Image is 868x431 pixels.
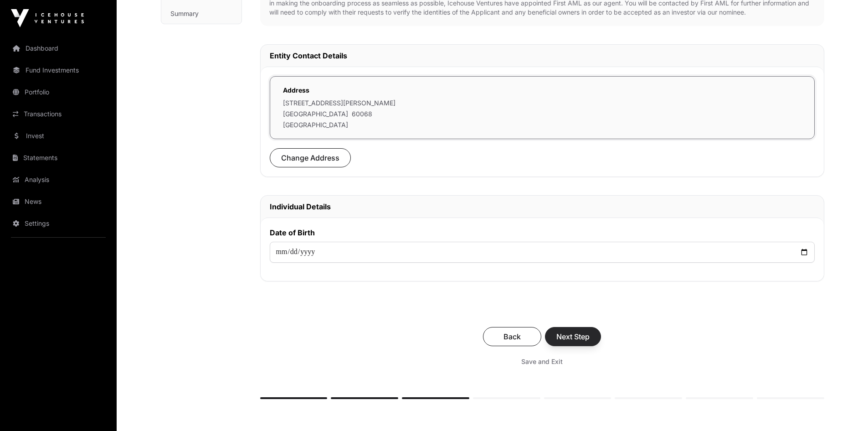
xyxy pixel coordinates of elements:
a: Settings [7,213,109,234]
span: Save and Exit [521,357,563,366]
h2: Individual Details [270,201,815,212]
button: Save and Exit [510,353,574,370]
span: Next Step [556,331,590,342]
a: Summary [161,4,241,24]
label: Date of Birth [270,227,815,238]
a: Transactions [7,104,109,124]
label: Address [283,86,395,95]
h2: Entity Contact Details [270,50,815,61]
a: Dashboard [7,38,109,58]
span: Change Address [281,152,339,163]
a: News [7,192,109,212]
button: Next Step [545,327,601,346]
span: Back [494,331,530,342]
iframe: Chat Widget [822,387,868,431]
span: [GEOGRAPHIC_DATA] [283,120,348,130]
a: Invest [7,126,109,146]
a: Statements [7,148,109,168]
span: 60068 [352,109,372,119]
a: Fund Investments [7,60,109,80]
button: Change Address [270,148,351,167]
button: Back [483,327,541,346]
p: [STREET_ADDRESS][PERSON_NAME] [283,99,395,108]
img: Icehouse Ventures Logo [11,9,84,27]
span: [GEOGRAPHIC_DATA] [283,109,348,119]
a: Portfolio [7,82,109,102]
a: Analysis [7,170,109,190]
